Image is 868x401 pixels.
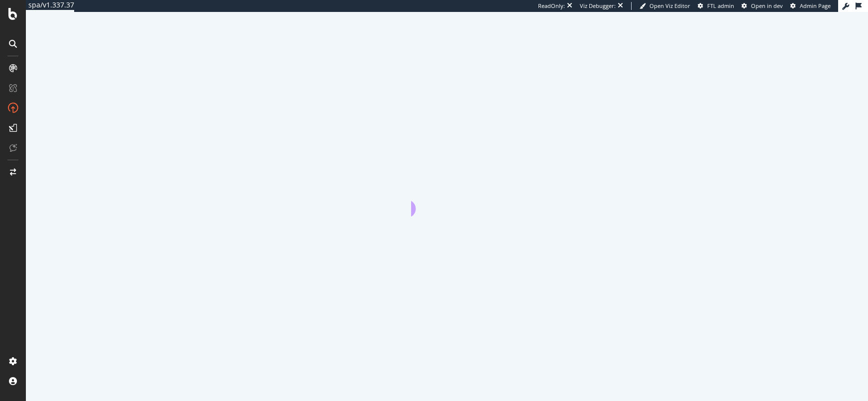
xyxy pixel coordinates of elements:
[698,2,734,10] a: FTL admin
[800,2,831,9] span: Admin Page
[538,2,565,10] div: ReadOnly:
[650,2,690,9] span: Open Viz Editor
[751,2,783,9] span: Open in dev
[742,2,783,10] a: Open in dev
[411,181,483,216] div: animation
[790,2,831,10] a: Admin Page
[580,2,616,10] div: Viz Debugger:
[707,2,734,9] span: FTL admin
[640,2,690,10] a: Open Viz Editor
